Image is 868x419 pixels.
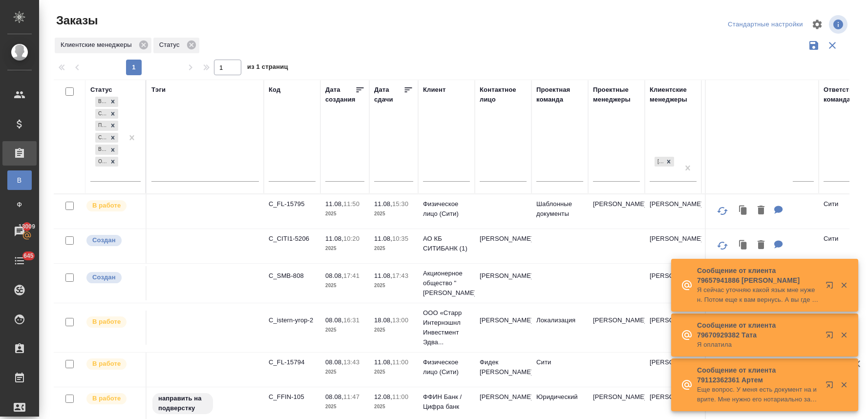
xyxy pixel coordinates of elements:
p: C_istern-yrop-2 [269,315,316,325]
p: 10:35 [392,235,408,242]
div: В работе, Создан, Подтвержден, Сдан без статистики, Выполнен, Ожидание предоплаты [94,96,119,108]
div: Выставляется автоматически при создании заказа [85,234,141,247]
td: (МБ) ООО "Монблан" [701,194,819,229]
span: Ф [12,200,27,209]
div: В работе [95,97,107,107]
td: [PERSON_NAME] [588,311,645,345]
button: Закрыть [834,281,854,290]
p: В работе [92,359,121,369]
div: Выставляется автоматически при создании заказа [85,271,141,284]
p: 11:00 [392,393,408,400]
p: 17:43 [392,272,408,279]
p: 2025 [325,367,364,377]
p: Физическое лицо (Сити) [423,357,470,377]
button: Открыть в новой вкладке [820,375,843,398]
p: 13:43 [343,358,360,366]
div: В работе, Создан, Подтвержден, Сдан без статистики, Выполнен, Ожидание предоплаты [94,144,119,156]
p: 11.08, [325,235,343,242]
p: 11.08, [325,200,343,208]
a: 13009 [2,219,37,244]
div: Создан [95,109,107,119]
div: Клиентские менеджеры [650,85,697,105]
td: [PERSON_NAME] [645,353,701,387]
p: направить на подверстку [158,394,207,413]
td: [PERSON_NAME] [475,311,531,345]
button: Клонировать [734,201,753,221]
div: Сдан без статистики [95,133,107,143]
button: Обновить [711,234,734,257]
span: 13009 [13,222,41,231]
div: Тэги [151,85,166,95]
p: В работе [92,317,121,327]
div: Лямина Надежда [654,156,675,168]
p: 17:41 [343,272,360,279]
div: Подтвержден [95,121,107,131]
p: 2025 [374,244,413,253]
p: 2025 [325,244,364,253]
p: Клиентские менеджеры [61,40,135,50]
p: 11.08, [374,200,392,208]
div: Статус [90,85,112,95]
p: Создан [92,272,116,282]
p: 08.08, [325,272,343,279]
button: Обновить [711,199,734,223]
td: Сити [531,353,588,387]
p: Статус [159,40,183,50]
p: C_CITI1-5206 [269,234,316,244]
span: Посмотреть информацию [829,15,849,34]
p: C_FFIN-105 [269,392,316,402]
p: 08.08, [325,316,343,324]
p: 2025 [374,402,413,412]
p: 10:20 [343,235,360,242]
span: Заказы [54,13,98,28]
p: 2025 [325,281,364,291]
p: 2025 [374,367,413,377]
td: Фидек [PERSON_NAME] [475,353,531,387]
td: Локализация [531,311,588,345]
button: Сохранить фильтры [804,36,823,55]
div: В работе, Создан, Подтвержден, Сдан без статистики, Выполнен, Ожидание предоплаты [94,120,119,132]
p: 11.08, [374,358,392,366]
div: Клиент [423,85,445,95]
a: Ф [7,195,32,214]
td: [PERSON_NAME] [645,229,701,263]
div: Статус [153,38,199,53]
p: 15:30 [392,200,408,208]
td: [PERSON_NAME] [645,266,701,300]
button: Открыть в новой вкладке [820,275,843,299]
button: Закрыть [834,331,854,339]
p: C_FL-15794 [269,357,316,367]
p: Физическое лицо (Сити) [423,199,470,219]
p: Сообщение от клиента 79112362361 Артем [697,365,819,385]
p: 08.08, [325,358,343,366]
p: 2025 [374,209,413,219]
p: Акционерное общество " [PERSON_NAME]... [423,269,470,298]
button: Закрыть [834,380,854,389]
p: В работе [92,394,121,403]
span: Настроить таблицу [805,13,829,36]
div: Выставляет ПМ после принятия заказа от КМа [85,315,141,329]
p: АО КБ СИТИБАНК (1) [423,234,470,253]
div: направить на подверстку [151,392,259,415]
p: Создан [92,235,116,245]
td: [PERSON_NAME] [588,194,645,229]
td: [PERSON_NAME] [645,194,701,229]
a: В [7,170,32,190]
button: Сбросить фильтры [823,36,842,55]
div: Проектная команда [536,85,583,105]
p: Еще вопрос. У меня есть документ на иврите. Мне нужно его нотариально заверить на Английском . Какой [697,385,819,404]
p: В работе [92,201,121,210]
td: [PERSON_NAME] [475,266,531,300]
p: 08.08, [325,393,343,400]
button: Клонировать [734,235,753,255]
p: 18.08, [374,316,392,324]
td: [PERSON_NAME] [645,311,701,345]
div: Дата сдачи [374,85,403,105]
div: В работе, Создан, Подтвержден, Сдан без статистики, Выполнен, Ожидание предоплаты [94,132,119,144]
button: Открыть в новой вкладке [820,325,843,349]
span: из 1 страниц [247,61,288,75]
div: Ожидание предоплаты [95,157,107,167]
div: Выставляет ПМ после принятия заказа от КМа [85,199,141,212]
div: split button [725,17,805,32]
p: 16:31 [343,316,360,324]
